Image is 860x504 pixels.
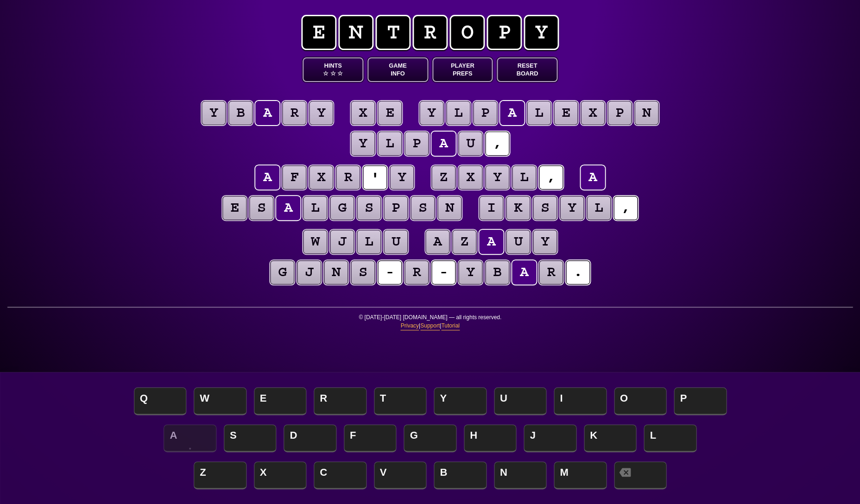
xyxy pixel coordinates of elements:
puzzle-tile: j [297,260,321,284]
span: t [375,15,411,50]
puzzle-tile: g [270,260,294,284]
puzzle-tile: - [378,260,402,284]
span: X [254,461,307,489]
puzzle-tile: i [479,196,503,220]
p: © [DATE]-[DATE] [DOMAIN_NAME] — all rights reserved. | | [7,313,853,336]
span: H [464,424,517,452]
puzzle-tile: a [581,165,605,189]
span: E [254,387,307,415]
puzzle-tile: z [452,230,476,254]
puzzle-tile: y [458,260,482,284]
puzzle-tile: a [425,230,449,254]
puzzle-tile: u [384,230,408,254]
span: F [344,424,397,452]
puzzle-tile: a [512,260,536,284]
puzzle-tile: s [357,196,381,220]
puzzle-tile: r [282,101,306,125]
span: N [494,461,547,489]
span: I [554,387,607,415]
puzzle-tile: r [539,260,563,284]
span: D [284,424,336,452]
button: GameInfo [367,57,428,82]
puzzle-tile: j [330,230,354,254]
span: G [404,424,456,452]
span: S [224,424,277,452]
span: y [524,15,559,50]
span: M [554,461,607,489]
puzzle-tile: a [255,101,279,125]
span: B [434,461,487,489]
puzzle-tile: a [500,101,524,125]
puzzle-tile: y [202,101,226,125]
puzzle-tile: x [351,101,375,125]
puzzle-tile: l [527,101,551,125]
puzzle-tile: k [506,196,530,220]
span: ☆ [337,69,343,77]
puzzle-tile: , [485,132,509,156]
puzzle-tile: s [351,260,375,284]
puzzle-tile: x [458,165,482,189]
puzzle-tile: l [512,165,536,189]
puzzle-tile: u [506,230,530,254]
puzzle-tile: w [303,230,327,254]
puzzle-tile: y [309,101,333,125]
puzzle-tile: y [390,165,414,189]
puzzle-tile: g [330,196,354,220]
puzzle-tile: y [533,230,557,254]
puzzle-tile: x [581,101,605,125]
puzzle-tile: l [378,132,402,156]
puzzle-tile: y [560,196,584,220]
span: R [314,387,367,415]
span: Y [434,387,487,415]
button: ResetBoard [497,57,557,82]
span: ☆ [330,69,335,77]
puzzle-tile: s [249,196,273,220]
puzzle-tile: u [458,132,482,156]
span: Z [194,461,247,489]
puzzle-tile: s [533,196,557,220]
puzzle-tile: r [405,260,429,284]
puzzle-tile: p [384,196,408,220]
span: e [301,15,336,50]
puzzle-tile: n [324,260,348,284]
puzzle-tile: y [485,165,509,189]
puzzle-tile: e [222,196,247,220]
span: ☆ [323,69,329,77]
puzzle-tile: n [634,101,658,125]
span: r [412,15,448,50]
puzzle-tile: p [607,101,632,125]
a: Privacy [400,321,418,330]
puzzle-tile: z [431,165,455,189]
puzzle-tile: l [446,101,470,125]
span: L [644,424,696,452]
puzzle-tile: ' [363,165,387,189]
span: C [314,461,367,489]
puzzle-tile: x [309,165,333,189]
span: V [374,461,427,489]
puzzle-tile: s [411,196,435,220]
puzzle-tile: , [613,196,638,220]
a: Support [420,321,440,330]
puzzle-tile: . [566,260,590,284]
puzzle-tile: e [554,101,578,125]
puzzle-tile: a [431,132,455,156]
span: W [194,387,247,415]
puzzle-tile: y [419,101,443,125]
span: p [487,15,522,50]
puzzle-tile: p [473,101,497,125]
a: Tutorial [441,321,460,330]
puzzle-tile: r [336,165,360,189]
span: O [614,387,667,415]
puzzle-tile: b [485,260,509,284]
puzzle-tile: n [437,196,462,220]
puzzle-tile: e [378,101,402,125]
span: K [584,424,637,452]
puzzle-tile: f [282,165,306,189]
puzzle-tile: b [228,101,253,125]
puzzle-tile: a [276,196,300,220]
puzzle-tile: a [479,230,503,254]
span: J [524,424,576,452]
puzzle-tile: y [351,132,375,156]
puzzle-tile: l [303,196,327,220]
span: Q [134,387,187,415]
